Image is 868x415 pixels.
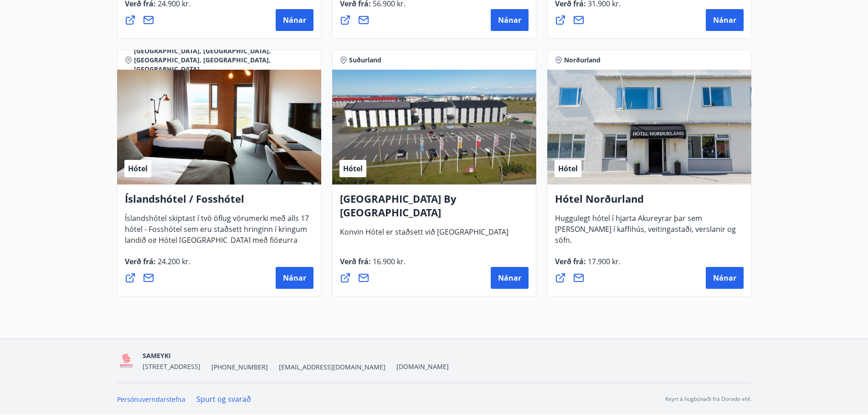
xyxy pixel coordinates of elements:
[279,363,385,372] span: [EMAIL_ADDRESS][DOMAIN_NAME]
[713,15,736,25] span: Nánar
[555,192,744,213] h4: Hótel Norðurland
[706,267,744,289] button: Nánar
[276,9,313,31] button: Nánar
[558,164,578,174] span: Hótel
[276,267,313,289] button: Nánar
[491,9,529,31] button: Nánar
[498,15,521,25] span: Nánar
[283,273,306,283] span: Nánar
[396,362,449,371] a: [DOMAIN_NAME]
[143,351,171,360] span: SAMEYKI
[134,46,313,74] span: [GEOGRAPHIC_DATA], [GEOGRAPHIC_DATA], [GEOGRAPHIC_DATA], [GEOGRAPHIC_DATA], [GEOGRAPHIC_DATA]
[340,256,406,274] span: Verð frá :
[491,267,529,289] button: Nánar
[196,394,251,404] a: Spurt og svarað
[498,273,521,283] span: Nánar
[371,256,406,266] span: 16.900 kr.
[128,164,148,174] span: Hótel
[340,192,529,226] h4: [GEOGRAPHIC_DATA] By [GEOGRAPHIC_DATA]
[555,256,621,274] span: Verð frá :
[125,256,190,274] span: Verð frá :
[586,256,621,266] span: 17.900 kr.
[125,213,309,263] span: Íslandshótel skiptast í tvö öflug vörumerki með alls 17 hótel - Fosshótel sem eru staðsett hringi...
[125,192,313,213] h4: Íslandshótel / Fosshótel
[555,213,736,252] span: Huggulegt hótel í hjarta Akureyrar þar sem [PERSON_NAME] í kaffihús, veitingastaði, verslanir og ...
[117,351,136,371] img: 5QO2FORUuMeaEQbdwbcTl28EtwdGrpJ2a0ZOehIg.png
[117,395,185,404] a: Persónuverndarstefna
[283,15,306,25] span: Nánar
[349,56,381,65] span: Suðurland
[211,363,268,372] span: [PHONE_NUMBER]
[143,362,200,371] span: [STREET_ADDRESS]
[713,273,736,283] span: Nánar
[340,227,508,244] span: Konvin Hótel er staðsett við [GEOGRAPHIC_DATA]
[706,9,744,31] button: Nánar
[156,256,190,266] span: 24.200 kr.
[665,395,751,403] p: Keyrt á hugbúnaði frá Dorado ehf.
[343,164,363,174] span: Hótel
[564,56,601,65] span: Norðurland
